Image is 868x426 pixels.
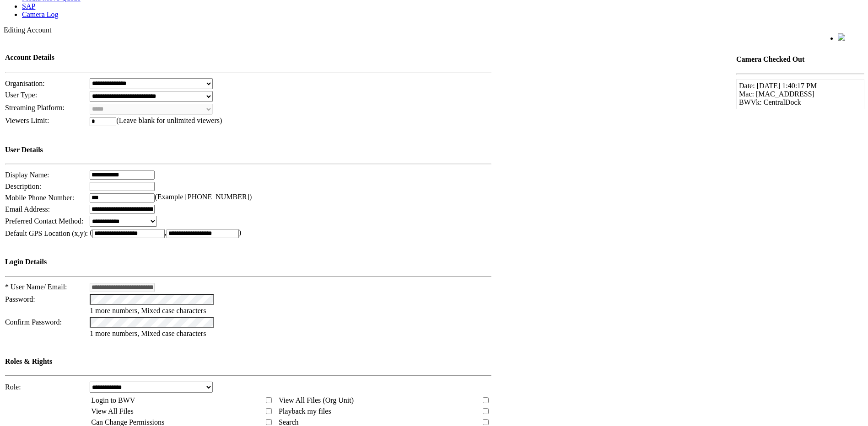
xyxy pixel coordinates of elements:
[5,146,491,154] h4: User Details
[22,11,59,18] a: Camera Log
[5,318,62,326] span: Confirm Password:
[91,407,133,415] span: View All Files
[5,217,84,225] span: Preferred Contact Method:
[279,418,299,426] span: Search
[91,418,164,426] span: Can Change Permissions
[279,407,331,415] span: Playback my files
[90,330,206,337] span: 1 more numbers, Mixed case characters
[116,117,222,124] span: (Leave blank for unlimited viewers)
[5,80,45,87] span: Organisation:
[90,307,206,314] span: 1 more numbers, Mixed case characters
[5,171,49,179] span: Display Name:
[5,182,41,190] span: Description:
[89,228,492,239] td: ( , )
[279,396,354,404] span: View All Files (Org Unit)
[4,26,51,34] span: Editing Account
[22,2,35,10] a: SAP
[5,104,65,112] span: Streaming Platform:
[5,283,67,291] span: * User Name/ Email:
[155,193,252,201] span: (Example [PHONE_NUMBER])
[5,91,37,99] span: User Type:
[739,82,862,106] td: Date: [DATE] 1:40:17 PM Mac: [MAC_ADDRESS] BWVk: CentralDock
[724,34,819,41] span: Welcome, Orgil Tsogoo (Administrator)
[5,381,88,393] td: Role:
[5,295,35,303] span: Password:
[5,258,491,266] h4: Login Details
[5,194,74,202] span: Mobile Phone Number:
[838,33,845,41] img: bell24.png
[5,205,50,213] span: Email Address:
[5,357,491,366] h4: Roles & Rights
[736,55,864,64] h4: Camera Checked Out
[5,229,88,237] span: Default GPS Location (x,y):
[5,117,49,124] span: Viewers Limit:
[91,396,135,404] span: Login to BWV
[5,53,491,62] h4: Account Details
